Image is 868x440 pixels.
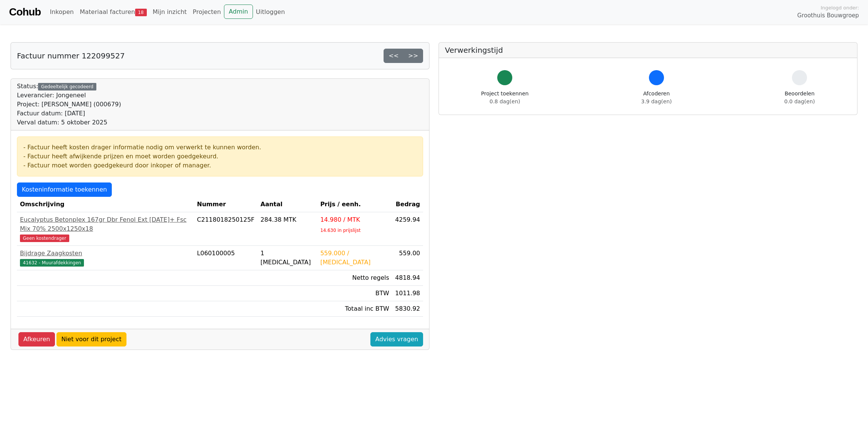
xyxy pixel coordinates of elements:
a: Afkeuren [18,332,55,346]
th: Omschrijving [17,197,194,212]
span: 18 [135,9,147,16]
div: - Factuur heeft afwijkende prijzen en moet worden goedgekeurd. [23,152,417,161]
div: Bijdrage Zaagkosten [20,249,191,258]
h5: Verwerkingstijd [445,46,851,55]
div: Gedeeltelijk gecodeerd [38,83,96,90]
a: Mijn inzicht [150,5,190,20]
div: 284.38 MTK [260,215,314,224]
td: Netto regels [317,270,392,286]
a: Kosteninformatie toekennen [17,182,112,197]
a: >> [403,49,423,63]
td: Totaal inc BTW [317,301,392,317]
a: Advies vragen [370,332,423,346]
div: Beoordelen [784,90,815,106]
span: 41632 - Muurafdekkingen [20,259,84,267]
div: Leverancier: Jongeneel [17,91,121,100]
a: Inkopen [47,5,76,20]
td: C2118018250125F [194,212,257,246]
span: 0.8 dag(en) [490,98,520,104]
th: Nummer [194,197,257,212]
th: Bedrag [392,197,423,212]
div: 559.000 / [MEDICAL_DATA] [320,249,389,267]
a: Materiaal facturen18 [77,5,150,20]
div: 14.980 / MTK [320,215,389,224]
th: Aantal [257,197,317,212]
a: Uitloggen [253,5,288,20]
div: - Factuur moet worden goedgekeurd door inkoper of manager. [23,161,417,170]
div: Factuur datum: [DATE] [17,109,121,118]
div: 1 [MEDICAL_DATA] [260,249,314,267]
span: Ingelogd onder: [821,4,859,11]
div: Verval datum: 5 oktober 2025 [17,118,121,127]
td: 1011.98 [392,286,423,301]
div: Eucalyptus Betonplex 167gr Dbr Fenol Ext [DATE]+ Fsc Mix 70% 2500x1250x18 [20,215,191,233]
td: 5830.92 [392,301,423,317]
span: Groothuis Bouwgroep [797,11,859,20]
div: Status: [17,82,121,127]
td: BTW [317,286,392,301]
span: 3.9 dag(en) [641,98,672,104]
td: L060100005 [194,246,257,270]
a: Bijdrage Zaagkosten41632 - Muurafdekkingen [20,249,191,267]
span: 0.0 dag(en) [784,98,815,104]
a: << [384,49,404,63]
div: Afcoderen [641,90,672,106]
td: 4818.94 [392,270,423,286]
div: Project: [PERSON_NAME] (000679) [17,100,121,109]
div: - Factuur heeft kosten drager informatie nodig om verwerkt te kunnen worden. [23,143,417,152]
span: Geen kostendrager [20,235,69,242]
a: Admin [224,5,253,19]
a: Niet voor dit project [56,332,126,346]
div: Project toekennen [481,90,528,106]
sub: 14.630 in prijslijst [320,228,361,233]
td: 4259.94 [392,212,423,246]
th: Prijs / eenh. [317,197,392,212]
td: 559.00 [392,246,423,270]
a: Eucalyptus Betonplex 167gr Dbr Fenol Ext [DATE]+ Fsc Mix 70% 2500x1250x18Geen kostendrager [20,215,191,242]
h5: Factuur nummer 122099527 [17,51,125,60]
a: Cohub [9,3,41,21]
a: Projecten [190,5,224,20]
